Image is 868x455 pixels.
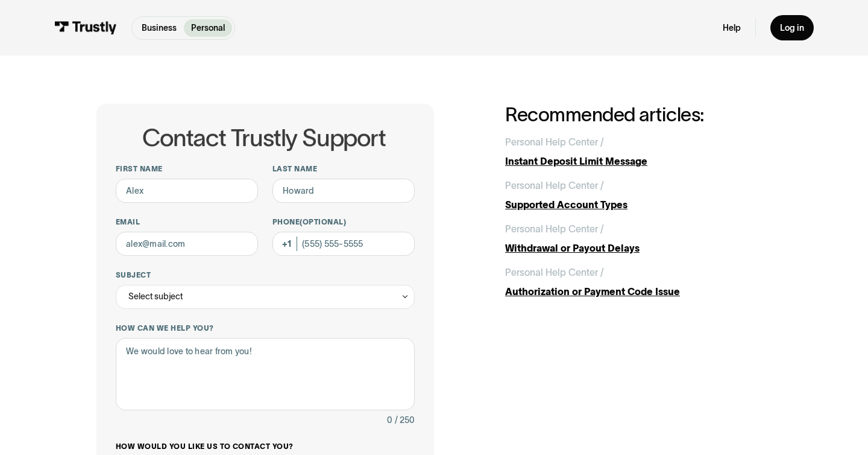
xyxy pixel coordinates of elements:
label: How can we help you? [116,323,415,333]
a: Personal Help Center /Instant Deposit Limit Message [505,135,772,168]
p: Business [142,22,177,34]
h2: Recommended articles: [505,104,772,125]
div: Select subject [128,289,183,304]
input: alex@mail.com [116,232,258,256]
div: 0 [387,413,392,427]
a: Personal [184,19,232,37]
p: Personal [191,22,225,34]
div: Supported Account Types [505,197,772,212]
div: Log in [780,22,804,33]
div: Authorization or Payment Code Issue [505,284,772,299]
label: Phone [272,217,415,227]
label: How would you like us to contact you? [116,442,415,451]
div: Personal Help Center / [505,221,604,236]
span: (Optional) [300,218,346,226]
div: Personal Help Center / [505,265,604,279]
div: Select subject [116,285,415,309]
div: Personal Help Center / [505,178,604,192]
a: Personal Help Center /Authorization or Payment Code Issue [505,265,772,299]
a: Personal Help Center /Supported Account Types [505,178,772,212]
input: Alex [116,179,258,203]
a: Personal Help Center /Withdrawal or Payout Delays [505,221,772,255]
label: First name [116,164,258,174]
label: Last name [272,164,415,174]
a: Help [723,22,741,33]
label: Subject [116,270,415,280]
div: Instant Deposit Limit Message [505,154,772,168]
div: Personal Help Center / [505,135,604,149]
div: Withdrawal or Payout Delays [505,241,772,255]
label: Email [116,217,258,227]
input: (555) 555-5555 [272,232,415,256]
img: Trustly Logo [54,21,117,34]
h1: Contact Trustly Support [113,124,415,151]
a: Business [134,19,184,37]
input: Howard [272,179,415,203]
a: Log in [770,15,814,40]
div: / 250 [395,413,415,427]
